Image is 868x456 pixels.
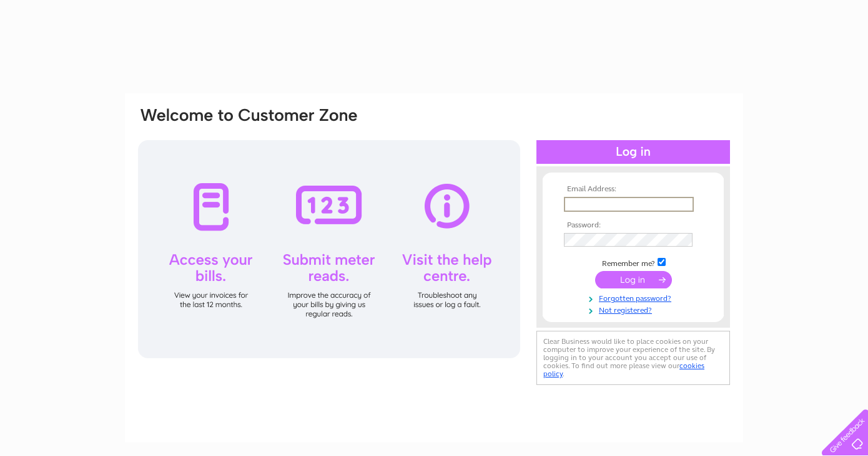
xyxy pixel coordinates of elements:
[561,221,706,230] th: Password:
[561,185,706,194] th: Email Address:
[564,292,706,303] a: Forgotten password?
[595,271,672,288] input: Submit
[536,331,730,385] div: Clear Business would like to place cookies on your computer to improve your experience of the sit...
[561,256,706,268] td: Remember me?
[564,303,706,315] a: Not registered?
[543,361,704,378] a: cookies policy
